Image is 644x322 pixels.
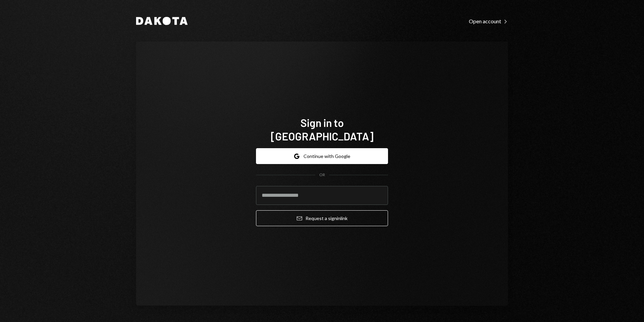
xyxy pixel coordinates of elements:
[469,17,508,25] a: Open account
[319,172,325,178] div: OR
[256,210,388,226] button: Request a signinlink
[469,18,508,25] div: Open account
[256,116,388,143] h1: Sign in to [GEOGRAPHIC_DATA]
[256,148,388,164] button: Continue with Google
